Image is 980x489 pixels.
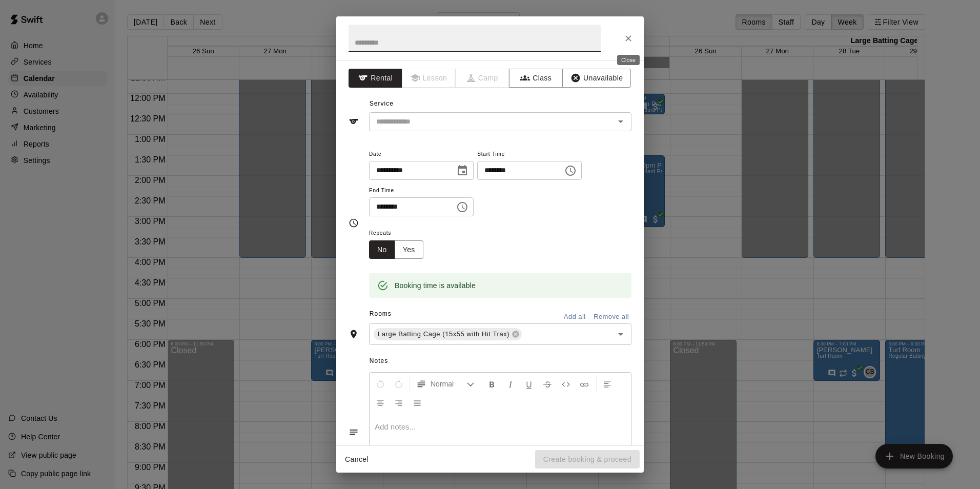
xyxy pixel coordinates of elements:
[619,29,638,48] button: Close
[412,375,479,393] button: Formatting Options
[340,450,373,469] button: Cancel
[395,276,476,295] div: Booking time is available
[369,240,395,259] button: No
[349,69,402,88] button: Rental
[558,309,591,325] button: Add all
[409,393,426,412] button: Justify Align
[576,375,593,393] button: Insert Link
[560,160,581,181] button: Choose time, selected time is 2:45 PM
[349,329,359,339] svg: Rooms
[539,375,556,393] button: Format Strikethrough
[374,328,522,340] div: Large Batting Cage (15x55 with Hit Trax)
[502,375,519,393] button: Format Italics
[349,427,359,437] svg: Notes
[483,375,501,393] button: Format Bold
[372,375,389,393] button: Undo
[617,55,640,65] div: Close
[349,218,359,228] svg: Timing
[599,375,616,393] button: Left Align
[369,184,474,198] span: End Time
[456,69,509,88] span: Camps can only be created in the Services page
[477,148,582,161] span: Start Time
[562,69,631,88] button: Unavailable
[614,114,628,129] button: Open
[452,160,473,181] button: Choose date, selected date is Oct 26, 2025
[591,309,631,325] button: Remove all
[372,393,389,412] button: Center Align
[431,379,466,389] span: Normal
[370,100,394,107] span: Service
[402,69,456,88] span: Lessons must be created in the Services page first
[374,329,514,339] span: Large Batting Cage (15x55 with Hit Trax)
[349,116,359,127] svg: Service
[452,197,473,217] button: Choose time, selected time is 3:00 PM
[370,353,631,370] span: Notes
[370,310,392,317] span: Rooms
[614,327,628,341] button: Open
[390,393,407,412] button: Right Align
[509,69,563,88] button: Class
[557,375,575,393] button: Insert Code
[520,375,538,393] button: Format Underline
[369,240,423,259] div: outlined button group
[395,240,423,259] button: Yes
[369,227,432,240] span: Repeats
[390,375,407,393] button: Redo
[369,148,474,161] span: Date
